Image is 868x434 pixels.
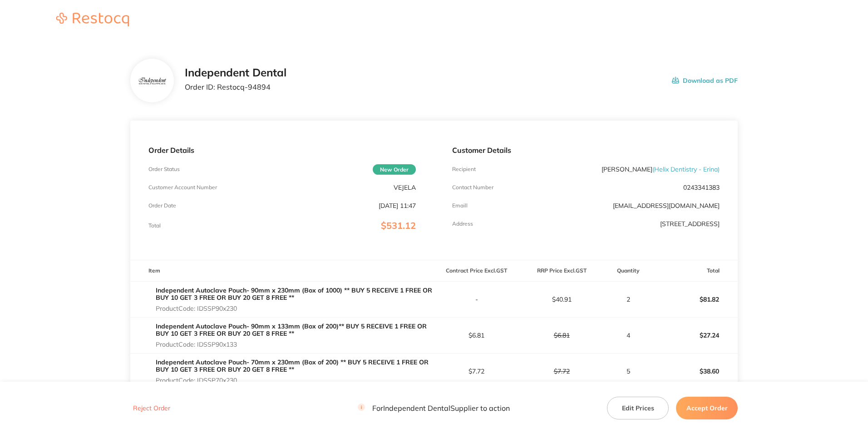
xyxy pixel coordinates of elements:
[156,377,434,384] p: Product Code: IDSSP70x230
[156,305,434,312] p: Product Code: IDSSP90x230
[156,341,434,348] p: Product Code: IDSSP90x133
[148,202,176,209] p: Order Date
[47,13,138,26] img: Restocq logo
[156,286,432,302] a: Independent Autoclave Pouch- 90mm x 230mm (Box of 1000) ** BUY 5 RECEIVE 1 FREE OR BUY 10 GET 3 F...
[452,202,468,209] p: Emaill
[605,368,652,375] p: 5
[653,360,737,382] p: $38.60
[130,404,173,412] button: Reject Order
[653,288,737,310] p: $81.82
[519,260,604,282] th: RRP Price Excl. GST
[47,13,138,28] a: Restocq logo
[148,222,161,229] p: Total
[148,146,416,154] p: Order Details
[683,184,720,191] p: 0243341383
[613,202,720,210] a: [EMAIL_ADDRESS][DOMAIN_NAME]
[452,221,473,227] p: Address
[676,396,738,419] button: Accept Order
[653,260,738,282] th: Total
[373,164,416,175] span: New Order
[604,260,653,282] th: Quantity
[148,166,180,172] p: Order Status
[394,184,416,191] p: VEJELA
[519,296,603,303] p: $40.91
[358,404,510,412] p: For Independent Dental Supplier to action
[452,146,720,154] p: Customer Details
[185,83,286,91] p: Order ID: Restocq- 94894
[379,202,416,209] p: [DATE] 11:47
[130,260,434,282] th: Item
[452,166,476,172] p: Recipient
[452,184,493,191] p: Contact Number
[185,66,286,79] h2: Independent Dental
[652,165,720,173] span: ( Helix Dentistry - Erina )
[148,184,217,191] p: Customer Account Number
[602,166,720,173] p: [PERSON_NAME]
[607,396,669,419] button: Edit Prices
[434,296,518,303] p: -
[434,368,518,375] p: $7.72
[381,220,416,231] span: $531.12
[519,368,603,375] p: $7.72
[156,322,427,338] a: Independent Autoclave Pouch- 90mm x 133mm (Box of 200)** BUY 5 RECEIVE 1 FREE OR BUY 10 GET 3 FRE...
[672,66,738,95] button: Download as PDF
[605,332,652,339] p: 4
[605,296,652,303] p: 2
[519,332,603,339] p: $6.81
[653,324,737,346] p: $27.24
[434,332,518,339] p: $6.81
[660,220,720,227] p: [STREET_ADDRESS]
[137,76,167,86] img: bzV5Y2k1dA
[156,358,429,373] a: Independent Autoclave Pouch- 70mm x 230mm (Box of 200) ** BUY 5 RECEIVE 1 FREE OR BUY 10 GET 3 FR...
[434,260,519,282] th: Contract Price Excl. GST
